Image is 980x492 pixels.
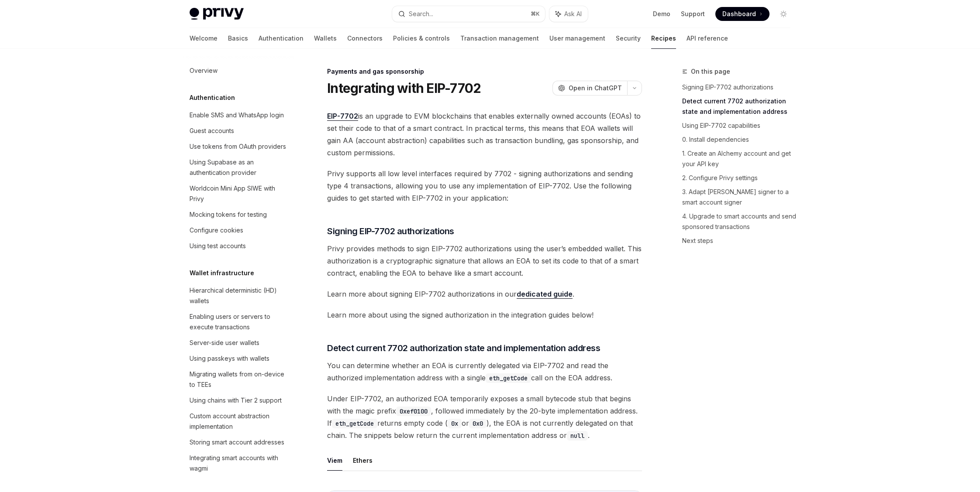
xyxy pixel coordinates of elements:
span: Dashboard [722,10,756,18]
span: Under EIP-7702, an authorized EOA temporarily exposes a small bytecode stub that begins with the ... [327,393,642,441]
a: Using test accounts [183,238,294,254]
span: On this page [691,66,730,77]
a: 2. Configure Privy settings [682,171,797,185]
a: Enable SMS and WhatsApp login [183,107,294,123]
a: Enabling users or servers to execute transactions [183,309,294,335]
span: ⌘ K [531,10,540,17]
a: 4. Upgrade to smart accounts and send sponsored transactions [682,209,797,234]
h1: Integrating with EIP-7702 [327,80,481,96]
a: Signing EIP-7702 authorizations [682,80,797,94]
a: Custom account abstraction implementation [183,408,294,434]
a: Storing smart account addresses [183,434,294,450]
img: light logo [190,8,244,20]
h5: Authentication [190,92,235,103]
span: Learn more about using the signed authorization in the integration guides below! [327,309,642,321]
a: Hierarchical deterministic (HD) wallets [183,283,294,309]
div: Guest accounts [190,126,234,136]
span: Privy supports all low level interfaces required by 7702 - signing authorizations and sending typ... [327,167,642,204]
span: Signing EIP-7702 authorizations [327,225,454,237]
a: Next steps [682,234,797,248]
a: Configure cookies [183,222,294,238]
div: Using Supabase as an authentication provider [190,157,289,178]
button: Viem [327,450,342,471]
a: Connectors [347,28,383,49]
a: Using EIP-7702 capabilities [682,119,797,133]
a: Using chains with Tier 2 support [183,393,294,408]
button: Ethers [353,450,373,471]
a: API reference [687,28,728,49]
a: Support [681,10,705,18]
a: Transaction management [460,28,539,49]
span: Detect current 7702 authorization state and implementation address [327,342,600,354]
div: Use tokens from OAuth providers [190,141,286,152]
span: You can determine whether an EOA is currently delegated via EIP-7702 and read the authorized impl... [327,359,642,384]
code: null [567,431,588,441]
span: Learn more about signing EIP-7702 authorizations in our . [327,288,642,300]
a: EIP-7702 [327,112,358,121]
a: Dashboard [715,7,770,21]
a: Using Supabase as an authentication provider [183,154,294,181]
a: Welcome [190,28,217,49]
a: Wallets [314,28,337,49]
div: Server-side user wallets [190,338,259,348]
code: 0xef0100 [396,407,431,416]
a: Using passkeys with wallets [183,351,294,366]
a: Authentication [259,28,304,49]
button: Open in ChatGPT [552,81,627,96]
button: Ask AI [549,6,588,22]
div: Using passkeys with wallets [190,353,269,364]
code: eth_getCode [486,373,531,383]
div: Configure cookies [190,225,243,236]
code: eth_getCode [332,419,377,428]
a: Demo [653,10,670,18]
a: Use tokens from OAuth providers [183,139,294,154]
a: Integrating smart accounts with wagmi [183,450,294,476]
div: Enabling users or servers to execute transactions [190,311,289,332]
div: Migrating wallets from on-device to TEEs [190,369,289,390]
div: Search... [409,9,433,19]
span: Ask AI [564,10,582,18]
div: Using test accounts [190,241,246,251]
span: Open in ChatGPT [569,84,622,92]
span: Privy provides methods to sign EIP-7702 authorizations using the user’s embedded wallet. This aut... [327,243,642,279]
a: 0. Install dependencies [682,133,797,147]
a: Worldcoin Mini App SIWE with Privy [183,181,294,207]
button: Toggle dark mode [776,7,790,21]
a: Policies & controls [393,28,450,49]
div: Hierarchical deterministic (HD) wallets [190,285,289,306]
a: Server-side user wallets [183,335,294,351]
div: Custom account abstraction implementation [190,411,289,432]
a: 1. Create an Alchemy account and get your API key [682,147,797,171]
div: Mocking tokens for testing [190,209,267,220]
a: User management [549,28,605,49]
h5: Wallet infrastructure [190,268,254,278]
span: is an upgrade to EVM blockchains that enables externally owned accounts (EOAs) to set their code ... [327,110,642,159]
div: Integrating smart accounts with wagmi [190,453,289,474]
a: Detect current 7702 authorization state and implementation address [682,94,797,119]
a: Overview [183,63,294,79]
a: Recipes [651,28,676,49]
a: dedicated guide [517,290,573,299]
div: Overview [190,65,217,76]
a: Mocking tokens for testing [183,207,294,222]
div: Using chains with Tier 2 support [190,395,282,406]
a: 3. Adapt [PERSON_NAME] signer to a smart account signer [682,185,797,209]
div: Payments and gas sponsorship [327,67,642,76]
a: Basics [228,28,248,49]
code: 0x0 [469,419,487,428]
a: Security [616,28,641,49]
div: Storing smart account addresses [190,437,284,448]
a: Migrating wallets from on-device to TEEs [183,366,294,393]
a: Guest accounts [183,123,294,139]
div: Enable SMS and WhatsApp login [190,110,284,120]
code: 0x [448,419,462,428]
button: Search...⌘K [392,6,545,22]
div: Worldcoin Mini App SIWE with Privy [190,183,289,204]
